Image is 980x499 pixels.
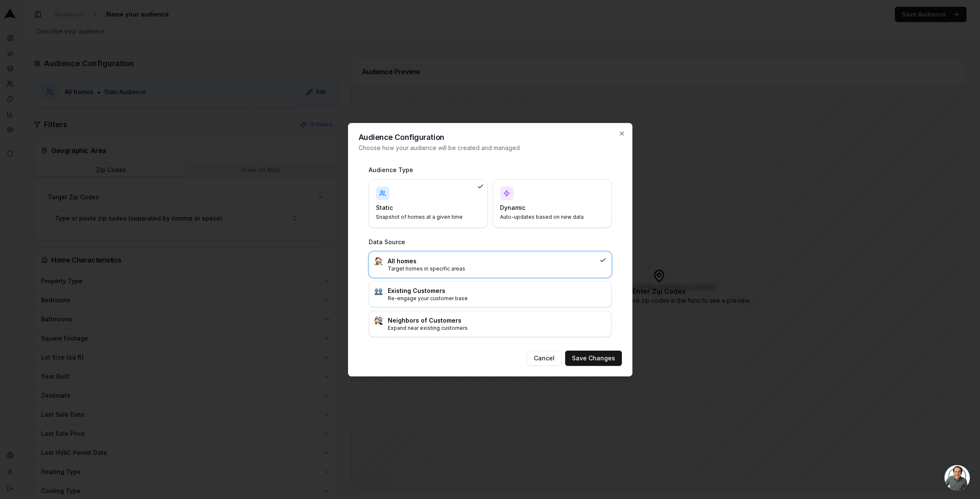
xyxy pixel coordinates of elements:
h3: Existing Customers [388,287,606,295]
p: Choose how your audience will be created and managed [359,144,622,152]
p: Target homes in specific areas [388,265,596,272]
p: Auto-updates based on new data [500,214,594,220]
div: :busts_in_silhouette:Existing CustomersRe-engage your customer base [369,281,612,307]
p: Re-engage your customer base [388,295,606,302]
p: Expand near existing customers [388,325,606,332]
div: StaticSnapshot of homes at a given time [369,179,488,228]
h3: Neighbors of Customers [388,316,606,325]
div: :house:All homesTarget homes in specific areas [369,251,612,278]
h2: Audience Configuration [359,134,622,141]
h4: Static [376,204,470,212]
h3: Audience Type [369,166,612,174]
button: Cancel [527,351,562,366]
h3: All homes [388,257,596,265]
div: :house_buildings:Neighbors of CustomersExpand near existing customers [369,311,612,337]
p: Snapshot of homes at a given time [376,214,470,220]
h3: Data Source [369,238,612,246]
img: :busts_in_silhouette: [374,287,383,295]
h4: Dynamic [500,204,594,212]
div: DynamicAuto-updates based on new data [493,179,612,228]
img: :house_buildings: [374,316,383,325]
button: Save Changes [565,351,622,366]
img: :house: [374,257,383,265]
